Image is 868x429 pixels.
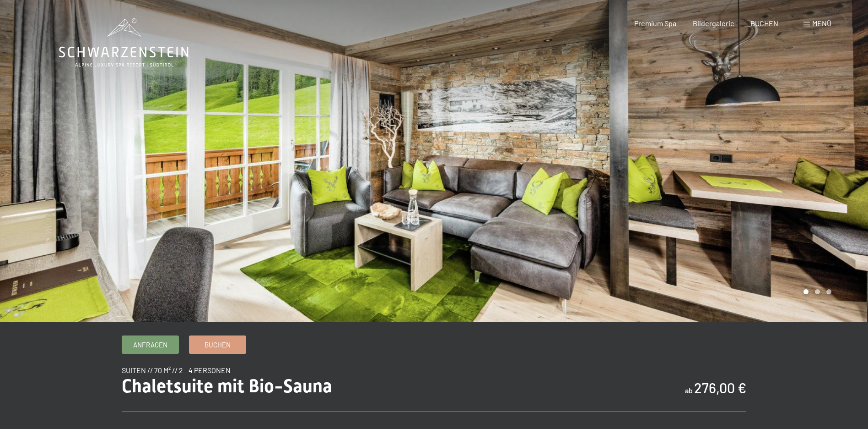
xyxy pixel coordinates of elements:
[122,336,178,353] a: Anfragen
[133,340,167,350] span: Anfragen
[685,386,693,395] span: ab
[634,19,676,27] a: Premium Spa
[693,19,734,27] a: Bildergalerie
[122,366,231,374] span: Suiten // 70 m² // 2 - 4 Personen
[205,340,231,350] span: Buchen
[122,375,332,397] span: Chaletsuite mit Bio-Sauna
[189,336,246,353] a: Buchen
[694,379,746,396] b: 276,00 €
[812,19,831,27] span: Menü
[750,19,778,27] a: BUCHEN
